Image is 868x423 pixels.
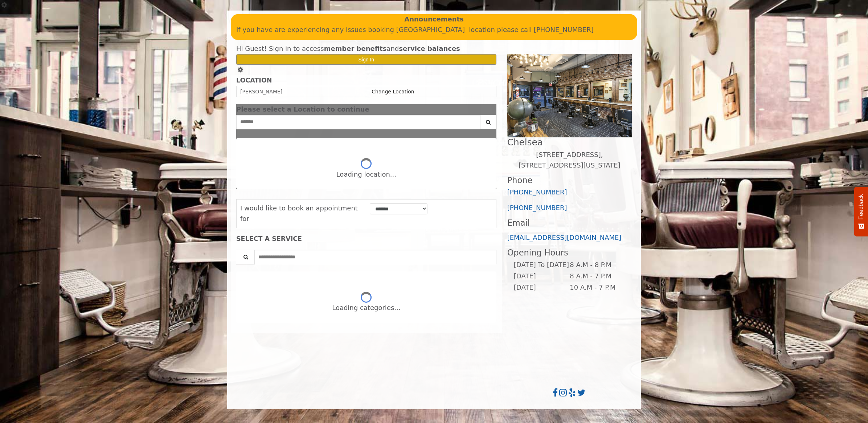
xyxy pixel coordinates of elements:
b: member benefits [324,45,387,52]
td: [DATE] [513,282,569,293]
button: Sign In [236,54,496,65]
td: 8 A.M - 7 P.M [569,271,626,282]
h3: Opening Hours [507,248,632,257]
b: Announcements [404,14,464,25]
a: [PHONE_NUMBER] [507,204,567,211]
div: Loading location... [336,169,396,180]
p: If you have are experiencing any issues booking [GEOGRAPHIC_DATA] location please call [PHONE_NUM... [236,25,632,35]
h3: Email [507,218,632,227]
a: [PHONE_NUMBER] [507,188,567,196]
i: Search button [484,120,492,125]
span: I would like to book an appointment for [240,204,358,222]
span: Feedback [858,194,864,219]
button: Feedback - Show survey [854,187,868,236]
div: SELECT A SERVICE [236,235,496,242]
span: Please select a Location to continue [236,105,369,113]
button: Service Search [236,250,255,264]
input: Search Center [236,115,480,129]
p: [STREET_ADDRESS],[STREET_ADDRESS][US_STATE] [507,150,632,171]
h2: Chelsea [507,137,632,147]
span: [PERSON_NAME] [240,89,282,94]
td: 10 A.M - 7 P.M [569,282,626,293]
td: [DATE] To [DATE] [513,259,569,271]
a: [EMAIL_ADDRESS][DOMAIN_NAME] [507,234,622,241]
b: service balances [399,45,460,52]
button: close dialog [486,107,496,112]
div: Center Select [236,115,496,133]
div: Loading categories... [332,303,400,313]
div: Hi Guest! Sign in to access and [236,44,496,54]
td: 8 A.M - 8 P.M [569,259,626,271]
td: [DATE] [513,271,569,282]
b: LOCATION [236,77,272,84]
h3: Phone [507,176,632,185]
a: Change Location [372,89,414,94]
